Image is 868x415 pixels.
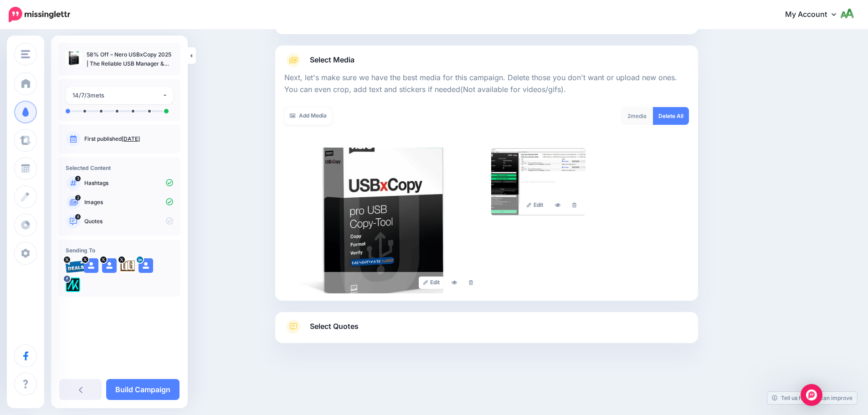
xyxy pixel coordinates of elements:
[116,110,118,113] li: A post will be sent on day 11
[122,135,140,142] a: [DATE]
[66,87,173,104] button: 14/7/3mets
[66,247,173,254] h4: Sending To
[75,176,81,181] span: 3
[767,392,857,404] a: Tell us how we can improve
[801,384,822,406] div: Open Intercom Messenger
[627,113,631,119] span: 2
[72,90,162,101] div: 14/7/3mets
[100,110,103,113] li: A post will be sent on day 8
[9,7,70,22] img: Missinglettr
[164,109,169,113] li: A post will be sent on day 14
[84,135,173,143] p: First published
[284,53,689,67] a: Select Media
[66,164,173,171] h4: Selected Content
[139,258,153,273] img: user_default_image.png
[66,277,80,292] img: 300371053_782866562685722_1733786435366177641_n-bsa128417.png
[284,67,689,293] div: Select Media
[66,50,82,67] img: 4af2b90e126607b1d4a51e99f140408d_thumb.jpg
[84,179,173,187] p: Hashtags
[75,195,81,200] span: 2
[310,320,359,333] span: Select Quotes
[148,110,151,113] li: A post will be sent on day 13
[284,72,689,96] p: Next, let's make sure we have the best media for this campaign. Delete those you don't want or up...
[284,319,689,343] a: Select Quotes
[120,258,135,273] img: agK0rCH6-27705.jpg
[21,50,30,58] img: menu.png
[132,110,134,113] li: A post will be sent on day 12
[419,277,445,289] a: Edit
[84,198,173,206] p: Images
[522,199,548,211] a: Edit
[87,50,173,68] p: 58% Off – Nero USBxCopy 2025 | The Reliable USB Manager & Transfer – for Windows
[66,258,86,273] img: 95cf0fca748e57b5e67bba0a1d8b2b21-27699.png
[75,214,81,220] span: 6
[102,258,117,273] img: user_default_image.png
[621,107,653,125] div: media
[310,54,354,66] span: Select Media
[66,109,70,113] li: A post will be sent on day 0
[84,258,98,273] img: user_default_image.png
[84,217,173,225] p: Quotes
[776,4,854,26] a: My Account
[491,148,586,216] img: c0c349a7e47f379d33eb20d52f7a2817_large.jpg
[653,107,689,125] a: Delete All
[284,148,482,293] img: 4af2b90e126607b1d4a51e99f140408d_large.jpg
[284,107,332,125] a: Add Media
[83,110,86,113] li: A post will be sent on day 4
